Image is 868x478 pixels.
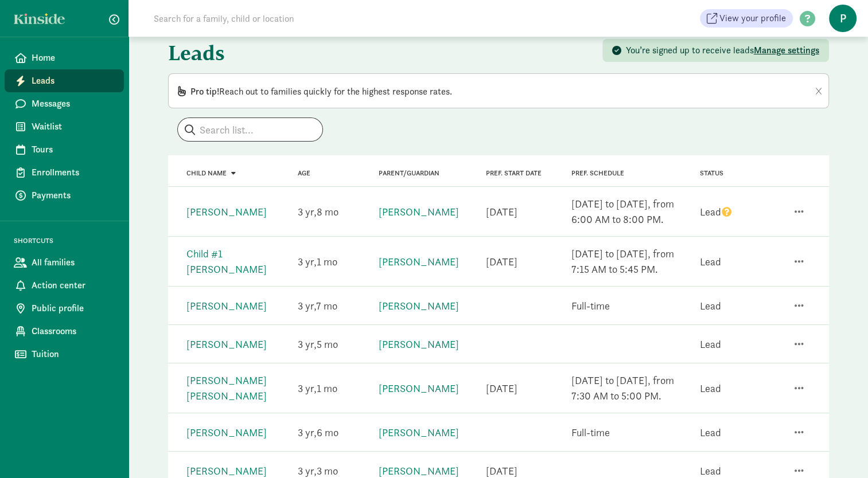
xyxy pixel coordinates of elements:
[699,204,733,220] div: Lead
[754,44,819,56] span: Manage settings
[5,138,124,161] a: Tours
[186,169,227,177] span: Child name
[186,205,267,218] a: [PERSON_NAME]
[147,7,469,30] input: Search for a family, child or location
[298,338,317,351] span: 3
[5,184,124,207] a: Payments
[298,382,317,395] span: 3
[32,97,115,111] span: Messages
[186,247,267,276] a: Child #1 [PERSON_NAME]
[5,69,124,92] a: Leads
[32,256,115,269] span: All families
[571,425,610,440] div: Full-time
[32,51,115,65] span: Home
[298,255,317,268] span: 3
[186,464,267,477] a: [PERSON_NAME]
[485,254,517,269] div: [DATE]
[379,205,459,218] a: [PERSON_NAME]
[485,169,541,177] span: Pref. Start Date
[5,274,124,297] a: Action center
[32,301,115,315] span: Public profile
[298,169,310,177] a: Age
[32,347,115,361] span: Tuition
[5,161,124,184] a: Enrollments
[298,464,317,477] span: 3
[811,423,868,478] iframe: Chat Widget
[298,299,316,312] span: 3
[316,299,337,312] span: 7
[699,336,721,352] div: Lead
[186,374,267,402] a: [PERSON_NAME] [PERSON_NAME]
[5,320,124,343] a: Classrooms
[700,9,793,28] a: View your profile
[298,426,317,439] span: 3
[186,169,236,177] a: Child name
[571,196,686,227] div: [DATE] to [DATE], from 6:00 AM to 8:00 PM.
[379,255,459,268] a: [PERSON_NAME]
[379,338,459,351] a: [PERSON_NAME]
[485,204,517,220] div: [DATE]
[485,381,517,396] div: [DATE]
[317,464,338,477] span: 3
[379,169,439,177] a: Parent/Guardian
[379,299,459,312] a: [PERSON_NAME]
[626,44,819,57] div: You’re signed up to receive leads
[190,85,219,97] span: Pro tip!
[571,298,610,314] div: Full-time
[5,115,124,138] a: Waitlist
[699,298,721,314] div: Lead
[5,46,124,69] a: Home
[379,464,459,477] a: [PERSON_NAME]
[317,205,338,218] span: 8
[32,279,115,292] span: Action center
[298,205,317,218] span: 3
[32,166,115,179] span: Enrollments
[699,425,721,440] div: Lead
[317,338,338,351] span: 5
[190,85,452,97] span: Reach out to families quickly for the highest response rates.
[317,255,337,268] span: 1
[186,299,267,312] a: [PERSON_NAME]
[699,381,721,396] div: Lead
[32,74,115,88] span: Leads
[178,118,322,141] input: Search list...
[186,338,267,351] a: [PERSON_NAME]
[571,246,686,277] div: [DATE] to [DATE], from 7:15 AM to 5:45 PM.
[699,169,723,177] span: Status
[5,92,124,115] a: Messages
[571,373,686,403] div: [DATE] to [DATE], from 7:30 AM to 5:00 PM.
[32,189,115,202] span: Payments
[571,169,624,177] span: Pref. Schedule
[317,382,337,395] span: 1
[5,251,124,274] a: All families
[5,297,124,320] a: Public profile
[829,5,857,32] span: P
[5,343,124,366] a: Tuition
[32,324,115,338] span: Classrooms
[719,11,786,25] span: View your profile
[32,143,115,156] span: Tours
[699,254,721,269] div: Lead
[32,120,115,134] span: Waitlist
[379,426,459,439] a: [PERSON_NAME]
[186,426,267,439] a: [PERSON_NAME]
[379,382,459,395] a: [PERSON_NAME]
[317,426,338,439] span: 6
[168,32,496,73] h1: Leads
